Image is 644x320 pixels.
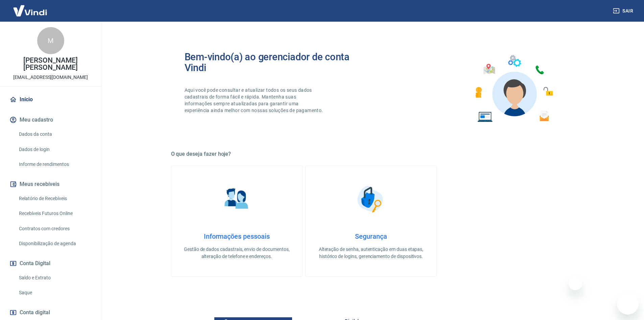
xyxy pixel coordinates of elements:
a: Conta digital [8,305,93,320]
iframe: Botão para abrir a janela de mensagens [617,293,639,315]
button: Sair [612,5,636,17]
p: [PERSON_NAME] [PERSON_NAME] [5,57,96,71]
a: Contratos com credores [16,222,93,236]
img: Imagem de um avatar masculino com diversos icones exemplificando as funcionalidades do gerenciado... [469,51,558,126]
img: Vindi [8,0,52,21]
button: Meu cadastro [8,112,93,127]
p: Alteração de senha, autenticação em duas etapas, histórico de logins, gerenciamento de dispositivos. [316,246,426,260]
a: Informe de rendimentos [16,157,93,171]
a: Dados da conta [16,127,93,141]
h2: Bem-vindo(a) ao gerenciador de conta Vindi [185,51,371,73]
a: Relatório de Recebíveis [16,192,93,206]
a: SegurançaSegurançaAlteração de senha, autenticação em duas etapas, histórico de logins, gerenciam... [305,166,437,277]
a: Dados de login [16,143,93,156]
button: Meus recebíveis [8,177,93,192]
span: Conta digital [20,308,50,317]
a: Saldo e Extrato [16,271,93,285]
h4: Informações pessoais [182,232,291,240]
div: M [37,27,64,54]
a: Informações pessoaisInformações pessoaisGestão de dados cadastrais, envio de documentos, alteraçã... [171,166,303,277]
button: Conta Digital [8,256,93,271]
a: Recebíveis Futuros Online [16,207,93,220]
img: Informações pessoais [220,182,254,216]
a: Saque [16,286,93,300]
p: Gestão de dados cadastrais, envio de documentos, alteração de telefone e endereços. [182,246,291,260]
iframe: Fechar mensagem [569,277,582,290]
p: [EMAIL_ADDRESS][DOMAIN_NAME] [13,74,88,81]
h5: O que deseja fazer hoje? [171,151,571,157]
p: Aqui você pode consultar e atualizar todos os seus dados cadastrais de forma fácil e rápida. Mant... [185,87,325,114]
img: Segurança [354,182,388,216]
a: Disponibilização de agenda [16,237,93,251]
a: Início [8,92,93,107]
h4: Segurança [316,232,426,240]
